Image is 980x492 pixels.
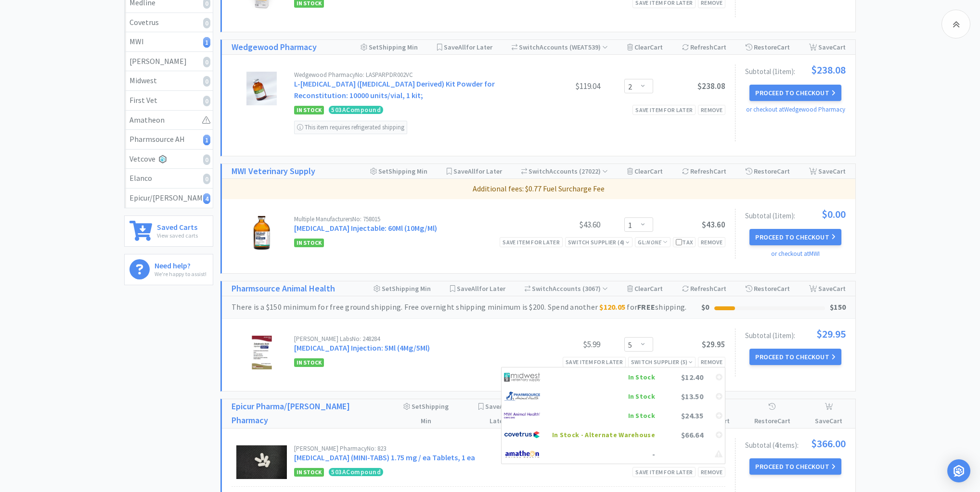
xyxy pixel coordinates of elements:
[203,18,210,28] i: 0
[504,428,540,442] img: 77fca1acd8b6420a9015268ca798ef17_1.png
[485,402,516,425] span: Save for Later
[294,79,495,100] a: L-[MEDICAL_DATA] ([MEDICAL_DATA] Derived) Kit Powder for Reconstitution: 10000 units/vial, 1 kit;
[468,167,476,176] span: All
[746,105,845,114] a: or checkout at Wedgewood Pharmacy
[125,130,213,150] a: Pharmsource AH1
[294,358,324,367] span: In Stock
[646,239,661,246] i: None
[157,231,198,240] p: View saved carts
[294,121,407,134] div: This item requires refrigerated shipping
[532,284,553,293] span: Switch
[458,43,466,51] span: All
[294,343,430,353] a: [MEDICAL_DATA] Injection: 5Ml (4Mg/5Ml)
[329,468,383,476] span: 503 A Compound
[361,40,418,54] div: Shipping Min
[702,339,725,350] span: $29.95
[682,281,726,296] div: Refresh
[129,172,208,185] div: Elanco
[698,467,725,477] div: Remove
[294,216,528,222] div: Multiple Manufacturers No: 758015
[504,389,540,404] img: 7915dbd3f8974342a4dc3feb8efc1740_58.png
[637,302,655,312] strong: FREE
[294,453,475,462] a: [MEDICAL_DATA] (MINI-TABS) 1.75 mg / ea Tablets, 1 ea
[294,223,437,233] a: [MEDICAL_DATA] Injectable: 60Ml (10Mg/Ml)
[504,447,540,461] img: 3331a67d23dc422aa21b1ec98afbf632_11.png
[746,281,790,296] div: Restore
[749,458,841,475] button: Proceed to Checkout
[232,400,380,428] a: Epicur Pharma/[PERSON_NAME] Pharmacy
[521,164,608,178] div: Accounts
[650,284,663,293] span: Cart
[444,43,492,51] span: Save for Later
[655,389,703,404] div: $13.50
[528,80,600,92] div: $119.04
[713,43,726,51] span: Cart
[129,75,208,87] div: Midwest
[650,43,663,51] span: Cart
[829,416,842,425] span: Cart
[655,428,703,442] div: $66.64
[504,408,540,423] img: f6b2451649754179b5b4e0c70c3f7cb0_2.png
[746,164,790,178] div: Restore
[412,402,422,411] span: Set
[745,328,846,339] div: Subtotal ( 1 item ):
[676,238,693,247] div: Tax
[746,40,790,54] div: Restore
[631,357,693,366] div: Switch Supplier ( 5 )
[632,105,696,115] div: Save item for later
[236,445,287,479] img: ed32a5e696444a3ca3a5919250a26b59_741170.jpeg
[627,40,663,54] div: Clear
[382,284,392,293] span: Set
[203,135,210,145] i: 1
[552,447,655,461] div: -
[502,444,725,464] div: Click to move this item to Amatheon Pharmaceuticals's cart
[713,284,726,293] span: Cart
[232,40,317,54] a: Wedgewood Pharmacy
[226,183,851,195] p: Additional fees: $0.77 Fuel Surcharge Fee
[129,36,208,48] div: MWI
[124,215,213,247] a: Saved CartsView saved carts
[294,72,528,78] div: Wedgewood Pharmacy No: LASPARPDR002VC
[203,57,210,67] i: 0
[378,167,388,176] span: Set
[599,302,625,312] strong: $120.05
[125,91,213,111] a: First Vet0
[638,239,668,246] span: GL:
[627,164,663,178] div: Clear
[745,438,846,449] div: Subtotal ( 4 item s ):
[125,52,213,72] a: [PERSON_NAME]0
[129,55,208,68] div: [PERSON_NAME]
[816,328,846,339] span: $29.95
[777,167,790,176] span: Cart
[155,269,206,278] p: We're happy to assist!
[125,150,213,169] a: Vetcove0
[369,43,379,51] span: Set
[947,459,970,482] div: Open Intercom Messenger
[232,164,315,178] h1: MWI Veterinary Supply
[203,37,210,48] i: 1
[125,111,213,130] a: Amatheon
[370,164,427,178] div: Shipping Min
[504,370,540,384] img: 4dd14cff54a648ac9e977f0c5da9bc2e_5.png
[822,209,846,219] span: $0.00
[525,281,608,296] div: Accounts
[502,387,725,406] div: Click to move this item to Pharmsource Animal Health's cart
[125,169,213,189] a: Elanco0
[749,85,841,101] button: Proceed to Checkout
[129,16,208,29] div: Covetrus
[751,399,792,428] div: Restore
[702,219,725,230] span: $43.60
[246,72,277,105] img: 5bfb1bc75d004e1eb5bc01a4b3d57c32_420746.jpeg
[457,284,505,293] span: Save for Later
[129,153,208,165] div: Vetcove
[329,106,383,114] span: 503 A Compound
[655,408,703,423] div: $24.35
[528,219,600,230] div: $43.60
[809,40,846,54] div: Save
[833,284,846,293] span: Cart
[125,189,213,208] a: Epicur/[PERSON_NAME]4
[232,282,335,296] a: Pharmsource Animal Health
[203,76,210,87] i: 0
[698,105,725,115] div: Remove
